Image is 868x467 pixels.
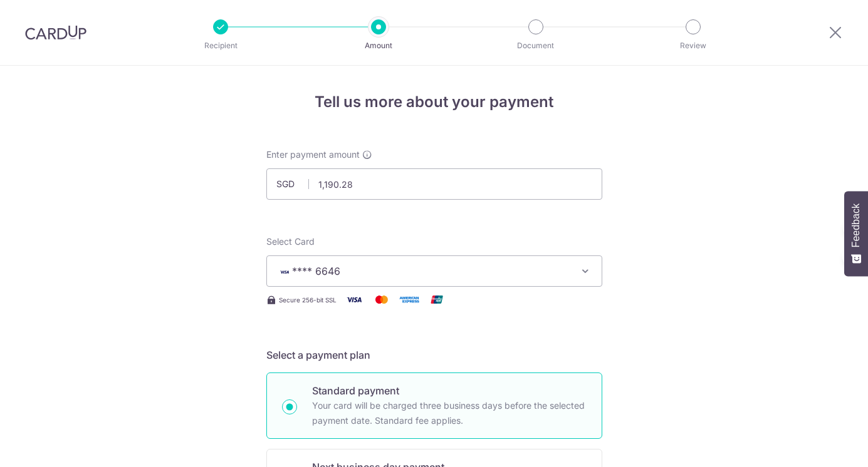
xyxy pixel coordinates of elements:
[266,168,602,200] input: 0.00
[276,178,309,190] span: SGD
[844,191,868,276] button: Feedback - Show survey
[279,295,337,305] span: Secure 256-bit SSL
[369,292,394,307] img: Mastercard
[266,91,602,113] h4: Tell us more about your payment
[424,292,449,307] img: Union Pay
[277,267,292,276] img: VISA
[342,292,367,307] img: Visa
[647,39,740,52] p: Review
[266,347,602,362] h5: Select a payment plan
[787,429,855,461] iframe: Opens a widget where you can find more information
[174,39,267,52] p: Recipient
[312,383,587,398] p: Standard payment
[266,236,315,247] span: translation missing: en.payables.payment_networks.credit_card.summary.labels.select_card
[489,39,582,52] p: Document
[332,39,425,52] p: Amount
[266,148,360,161] span: Enter payment amount
[25,25,86,40] img: CardUp
[397,292,422,307] img: American Express
[312,398,587,428] p: Your card will be charged three business days before the selected payment date. Standard fee appl...
[850,203,862,247] span: Feedback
